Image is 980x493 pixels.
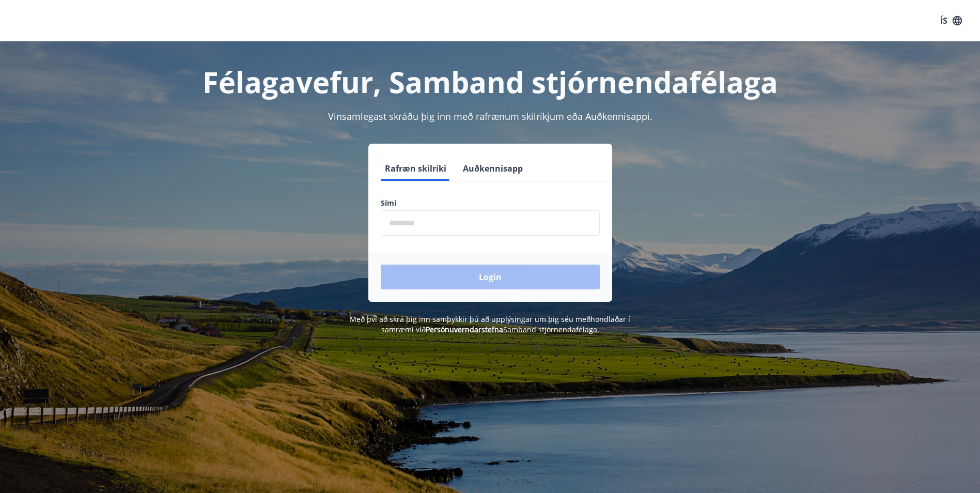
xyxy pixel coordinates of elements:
a: Persónuverndarstefna [426,325,503,334]
span: Með því að skrá þig inn samþykkir þú að upplýsingar um þig séu meðhöndlaðar í samræmi við Samband... [350,314,630,334]
button: ÍS [935,11,968,30]
button: Rafræn skilríki [381,156,450,181]
h1: Félagavefur, Samband stjórnendafélaga [131,62,850,101]
span: Vinsamlegast skráðu þig inn með rafrænum skilríkjum eða Auðkennisappi. [328,110,652,122]
button: Auðkennisapp [459,156,527,181]
label: Sími [381,198,600,208]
